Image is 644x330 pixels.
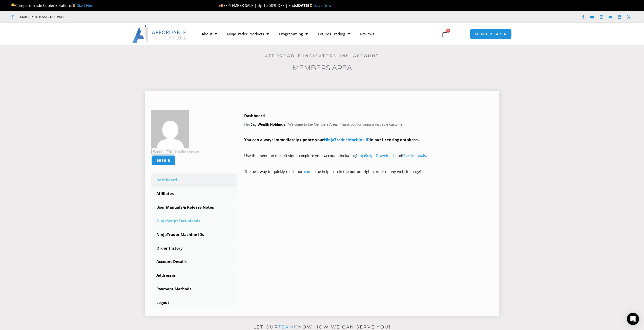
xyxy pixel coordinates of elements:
a: Affiliates [151,187,237,200]
a: Addresses [151,269,237,282]
p: Use the menu on the left side to explore your account, including and . [244,152,493,166]
a: NinjaTrader Machine ID [324,137,370,142]
a: NinjaTrader Machine IDs [151,228,237,241]
img: 🏆 [11,4,15,7]
a: Futures Trading [313,28,355,40]
span: Mon - Fri: 8:00 AM – 6:00 PM EST [19,14,68,20]
a: NinjaScript Downloads [151,214,237,228]
span: MEMBERS AREA [475,32,506,36]
a: team [278,324,294,329]
img: 2dc8f60d084ecabbf3e5f3b5903c69b170425870c44bccfb4dbcdea3682b9bf4 [151,110,189,148]
a: team [303,169,311,174]
a: Reviews [355,28,379,40]
a: Save Now [314,3,331,8]
b: Dashboard – [244,113,268,118]
a: NinjaScript Downloads [356,153,396,158]
a: Dashboard [151,173,237,187]
img: 🥇 [72,4,76,7]
span: 0 [446,29,450,33]
a: Affordable Indicators, Inc. Account [265,53,379,58]
a: 0 [434,27,456,41]
nav: Account pages [151,173,237,309]
a: About [197,28,222,40]
a: Members Area [292,63,352,72]
a: Order History [151,242,237,255]
a: User Manuals [402,153,426,158]
strong: Jag Wealth Holdings [251,122,285,126]
iframe: Customer reviews powered by Trustpilot [75,14,151,19]
img: ⌛ [309,4,313,7]
strong: [DATE] [297,3,314,8]
p: The best way to quickly reach our is the help icon in the bottom right corner of any website page! [244,168,493,182]
nav: Menu [197,28,435,40]
a: Start Here [77,3,94,8]
img: 🍂 [219,4,223,7]
div: Open Intercom Messenger [627,313,639,325]
a: Logout [151,296,237,309]
a: Payment Methods [151,282,237,296]
span: Compare Trade Copier Solutions [11,3,94,8]
span: SEPTEMBER SALE | Up To 50% OFF | Ends [219,3,297,8]
strong: You can always immediately update your in our licensing database. [244,137,419,142]
div: Hey ! Welcome to the Members Area. Thank you for being a valuable customer! [244,112,493,182]
a: Account Details [151,255,237,268]
a: NinjaTrader Products [222,28,274,40]
a: Programming [274,28,313,40]
img: LogoAI | Affordable Indicators – NinjaTrader [132,25,187,43]
a: User Manuals & Release Notes [151,201,237,214]
a: MEMBERS AREA [469,29,512,39]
